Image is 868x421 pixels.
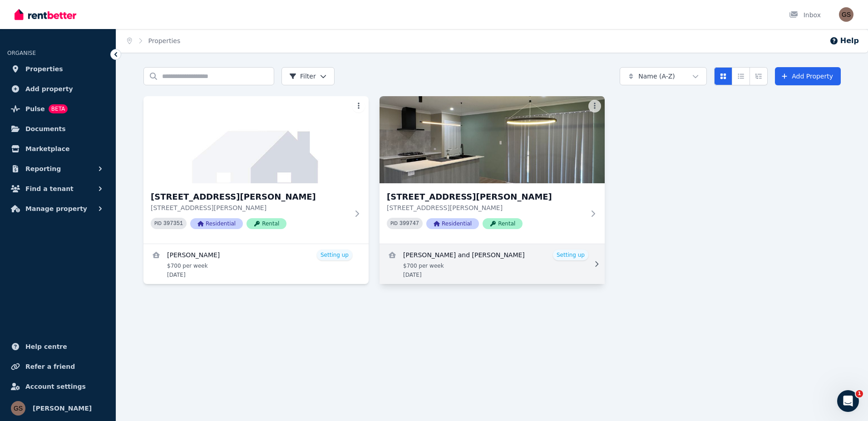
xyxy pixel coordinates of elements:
[7,377,108,396] a: Account settings
[387,203,585,212] p: [STREET_ADDRESS][PERSON_NAME]
[163,220,183,227] code: 397351
[426,218,479,229] span: Residential
[33,403,92,414] span: [PERSON_NAME]
[483,218,523,229] span: Rental
[7,200,108,218] button: Manage property
[25,143,69,154] span: Marketplace
[116,29,191,53] nav: Breadcrumb
[25,163,61,174] span: Reporting
[25,183,74,194] span: Find a tenant
[25,103,45,114] span: Pulse
[143,244,369,284] a: View details for sukhchain Sran
[588,100,601,113] button: More options
[732,67,750,85] button: Compact list view
[25,83,73,94] span: Add property
[837,390,859,412] iframe: Intercom live chat
[399,220,419,227] code: 399747
[775,67,841,85] a: Add Property
[856,390,863,397] span: 1
[714,67,768,85] div: View options
[247,218,286,229] span: Rental
[750,67,768,85] button: Expanded list view
[148,37,181,44] a: Properties
[190,218,243,229] span: Residential
[638,72,675,81] span: Name (A-Z)
[352,100,365,113] button: More options
[714,67,732,85] button: Card view
[620,67,707,85] button: Name (A-Z)
[151,203,349,212] p: [STREET_ADDRESS][PERSON_NAME]
[7,140,108,158] a: Marketplace
[25,64,63,74] span: Properties
[7,80,108,98] a: Add property
[25,381,86,392] span: Account settings
[7,100,108,118] a: PulseBETA
[839,7,853,22] img: gagandeep singh
[7,60,108,78] a: Properties
[289,72,316,81] span: Filter
[7,160,108,178] button: Reporting
[7,357,108,376] a: Refer a friend
[25,361,75,372] span: Refer a friend
[11,401,25,416] img: gagandeep singh
[7,50,36,56] span: ORGANISE
[15,8,76,21] img: RentBetter
[380,244,605,284] a: View details for lovepreet Singh Dhillon and navjot kaur
[25,203,87,214] span: Manage property
[7,338,108,356] a: Help centre
[7,180,108,198] button: Find a tenant
[143,96,369,244] a: 15 Hartog Rd, Dalyellup[STREET_ADDRESS][PERSON_NAME][STREET_ADDRESS][PERSON_NAME]PID 397351Reside...
[25,123,66,134] span: Documents
[789,10,821,20] div: Inbox
[49,104,68,113] span: BETA
[281,67,335,85] button: Filter
[151,191,349,203] h3: [STREET_ADDRESS][PERSON_NAME]
[390,221,398,226] small: PID
[387,191,585,203] h3: [STREET_ADDRESS][PERSON_NAME]
[25,341,67,352] span: Help centre
[143,96,369,183] img: 15 Hartog Rd, Dalyellup
[380,96,605,244] a: 45 Guernsey St, Eaton[STREET_ADDRESS][PERSON_NAME][STREET_ADDRESS][PERSON_NAME]PID 399747Resident...
[829,35,859,46] button: Help
[154,221,162,226] small: PID
[7,120,108,138] a: Documents
[380,96,605,183] img: 45 Guernsey St, Eaton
